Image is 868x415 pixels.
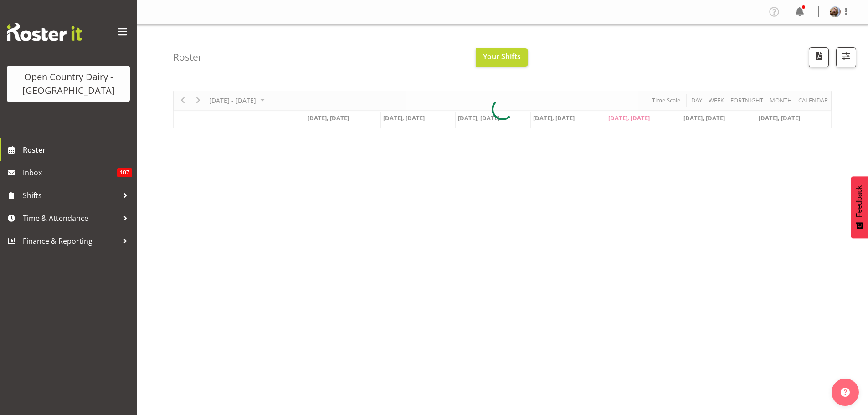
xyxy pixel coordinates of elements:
span: 107 [117,168,132,177]
span: Time & Attendance [23,211,118,225]
span: Your Shifts [483,51,521,61]
div: Open Country Dairy - [GEOGRAPHIC_DATA] [16,70,121,97]
span: Roster [23,143,132,157]
button: Feedback - Show survey [851,176,868,238]
img: brent-adams6c2ed5726f1d41a690d4d5a40633ac2e.png [830,6,841,17]
button: Filter Shifts [836,47,856,67]
span: Feedback [855,185,863,217]
button: Your Shifts [476,48,528,67]
h4: Roster [173,52,202,62]
span: Inbox [23,166,117,179]
img: help-xxl-2.png [841,388,850,397]
span: Finance & Reporting [23,234,118,248]
button: Download a PDF of the roster according to the set date range. [809,47,829,67]
span: Shifts [23,189,118,202]
img: Rosterit website logo [7,23,82,41]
